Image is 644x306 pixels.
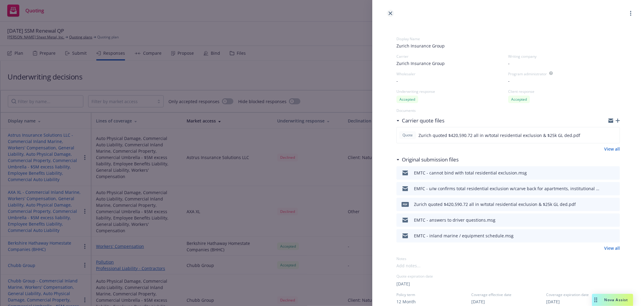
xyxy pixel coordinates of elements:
[414,201,576,207] div: Zurich quoted $420,590.72 all in w/total residential exclusion & $25k GL ded.pdf
[612,216,617,224] button: preview file
[414,217,495,223] div: EMTC - answers to driver questions.msg
[396,292,470,297] span: Policy term
[414,233,514,239] div: EMTC - inland marine / equipment schedule.msg
[387,10,394,17] a: close
[612,169,617,177] button: preview file
[508,78,510,84] span: -
[396,54,508,59] div: Carrier
[602,132,607,139] button: download file
[396,78,398,84] span: -
[602,185,607,192] button: download file
[396,71,508,76] div: Wholesaler
[612,132,617,139] button: preview file
[612,201,617,208] button: preview file
[604,245,620,251] a: View all
[602,201,607,208] button: download file
[612,185,617,192] button: preview file
[546,292,620,297] span: Coverage expiration date
[414,185,600,192] div: EMFC - u/w confirms total residential exclusion w/carve back for apartments, institutional reside...
[402,156,459,164] h3: Original submission files
[602,216,607,224] button: download file
[612,232,617,239] button: preview file
[508,54,620,59] div: Writing company
[396,96,418,103] div: Accepted
[402,202,409,207] span: pdf
[414,170,527,176] div: EMTC - cannot bind with total residential exclusion.msg
[508,89,620,94] div: Client response
[396,117,444,125] div: Carrier quote files
[402,117,444,125] h3: Carrier quote files
[508,60,510,67] span: -
[592,294,633,306] button: Nova Assist
[546,298,560,305] button: [DATE]
[396,36,620,41] div: Display Name
[396,274,620,279] div: Quote expiration date
[396,256,620,261] div: Notes
[604,297,628,302] span: Nova Assist
[471,298,485,305] button: [DATE]
[602,169,607,177] button: download file
[592,294,600,306] div: Drag to move
[604,146,620,152] a: View all
[396,89,508,94] div: Underwriting response
[602,232,607,239] button: download file
[471,292,545,297] span: Coverage effective date
[418,132,580,138] span: Zurich quoted $420,590.72 all in w/total residential exclusion & $25k GL ded.pdf
[396,108,620,113] div: Documents
[396,43,620,49] span: Zurich Insurance Group
[396,60,445,67] span: Zurich Insurance Group
[508,71,547,76] div: Program administrator
[402,132,414,138] span: Quote
[396,156,459,164] div: Original submission files
[396,281,410,287] button: [DATE]
[508,96,530,103] div: Accepted
[396,298,416,305] button: 12 Month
